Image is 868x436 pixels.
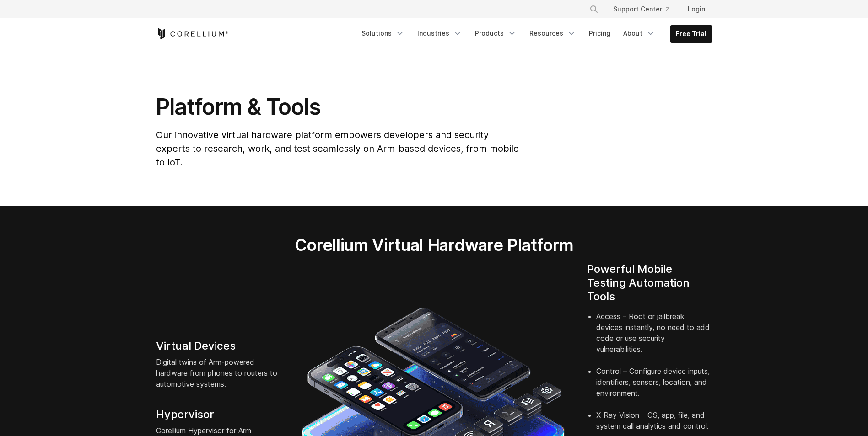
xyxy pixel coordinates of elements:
[156,339,281,353] h4: Virtual Devices
[578,1,712,17] div: Navigation Menu
[156,356,281,389] p: Digital twins of Arm-powered hardware from phones to routers to automotive systems.
[356,25,712,43] div: Navigation Menu
[156,408,281,421] h4: Hypervisor
[156,93,521,121] h1: Platform & Tools
[670,26,712,42] a: Free Trial
[587,262,712,303] h4: Powerful Mobile Testing Automation Tools
[583,25,616,42] a: Pricing
[469,25,522,42] a: Products
[156,129,519,168] span: Our innovative virtual hardware platform empowers developers and security experts to research, wo...
[596,366,712,409] li: Control – Configure device inputs, identifiers, sensors, location, and environment.
[356,25,410,42] a: Solutions
[680,1,712,17] a: Login
[524,25,582,42] a: Resources
[606,1,677,17] a: Support Center
[252,235,616,255] h2: Corellium Virtual Hardware Platform
[618,25,661,42] a: About
[586,1,602,17] button: Search
[596,311,712,366] li: Access – Root or jailbreak devices instantly, no need to add code or use security vulnerabilities.
[156,28,229,39] a: Corellium Home
[412,25,468,42] a: Industries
